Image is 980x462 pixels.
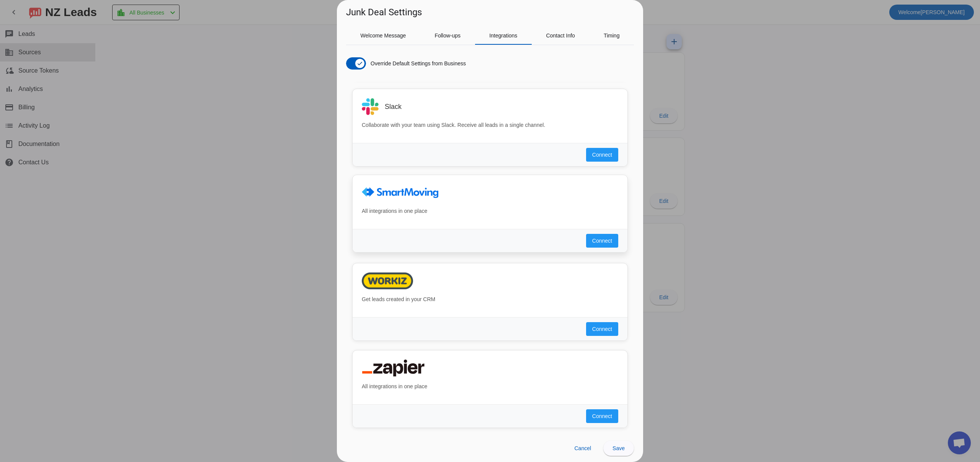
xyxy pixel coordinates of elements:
span: Timing [604,33,620,38]
label: Override Default Settings from Business [369,60,466,67]
button: Connect [586,148,618,162]
p: Collaborate with your team using Slack. Receive all leads in a single channel. [362,121,618,129]
p: All integrations in one place [362,383,618,391]
button: Connect [586,322,618,336]
h1: Junk Deal Settings [346,6,422,18]
span: Connect [592,151,612,159]
span: Connect [592,412,612,420]
span: Cancel [574,445,591,451]
button: Cancel [568,441,597,456]
button: Connect [586,234,618,248]
span: Welcome Message [361,33,406,38]
span: Connect [592,237,612,245]
button: Save [603,441,634,456]
h3: Slack [385,103,402,110]
p: All integrations in one place [362,207,618,215]
p: Get leads created in your CRM [362,295,618,303]
span: Follow-ups [434,33,461,38]
span: Integrations [489,33,517,38]
button: Connect [586,409,618,423]
span: Save [612,445,625,451]
img: Slack [362,98,379,115]
span: Connect [592,325,612,333]
span: Contact Info [546,33,575,38]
